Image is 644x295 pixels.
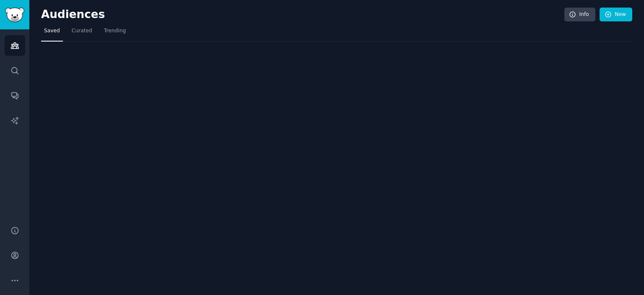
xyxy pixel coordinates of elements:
img: GummySearch logo [5,8,24,22]
span: Trending [104,27,126,35]
h2: Audiences [41,8,564,21]
a: Curated [69,24,95,42]
a: Info [564,8,595,22]
a: New [600,8,632,22]
a: Saved [41,24,63,42]
span: Saved [44,27,60,35]
span: Curated [72,27,92,35]
a: Trending [101,24,129,42]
